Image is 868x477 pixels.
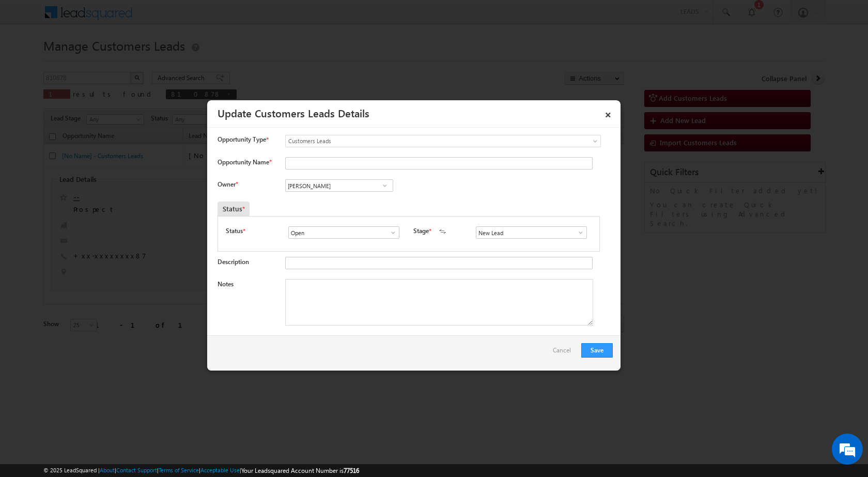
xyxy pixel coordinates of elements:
[218,135,266,144] span: Opportunity Type
[200,467,240,473] a: Acceptable Use
[54,54,174,68] div: Chat with us now
[218,105,369,120] a: Update Customers Leads Details
[18,54,43,68] img: d_60004797649_company_0_60004797649
[116,467,157,473] a: Contact Support
[218,180,238,188] label: Owner
[141,318,188,332] em: Start Chat
[288,226,399,239] input: Type to Search
[384,227,397,238] a: Show All Items
[159,467,199,473] a: Terms of Service
[413,226,429,236] label: Stage
[100,467,115,473] a: About
[285,135,601,147] a: Customers Leads
[553,343,576,363] a: Cancel
[13,96,189,310] textarea: Type your message and hit 'Enter'
[43,466,359,475] span: © 2025 LeadSquared | | | | |
[226,226,243,236] label: Status
[571,227,584,238] a: Show All Items
[169,5,194,30] div: Minimize live chat window
[286,136,559,146] span: Customers Leads
[344,467,359,474] span: 77516
[218,158,271,166] label: Opportunity Name
[218,258,249,266] label: Description
[285,179,393,192] input: Type to Search
[241,467,359,474] span: Your Leadsquared Account Number is
[378,180,391,191] a: Show All Items
[218,280,234,288] label: Notes
[599,104,617,122] a: ×
[218,202,250,216] div: Status
[581,343,613,358] button: Save
[476,226,587,239] input: Type to Search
